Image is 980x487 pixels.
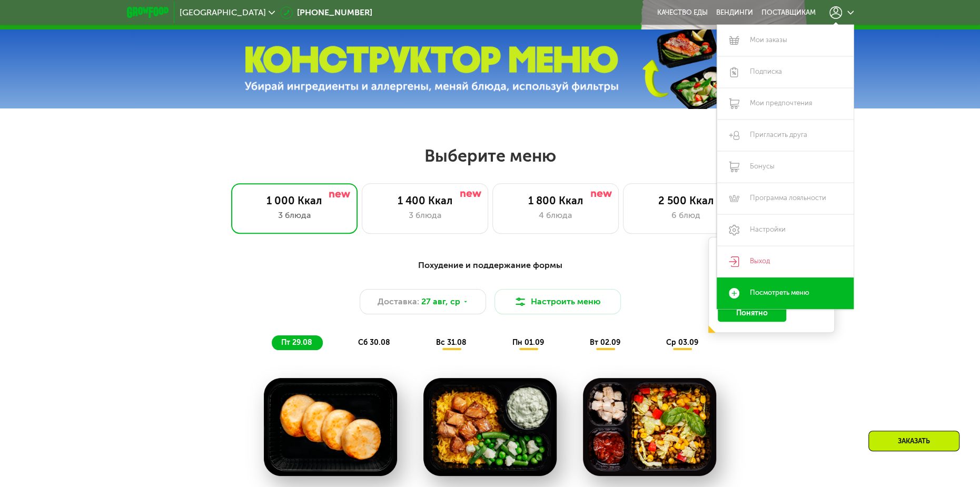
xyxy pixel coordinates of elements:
h2: Выберите меню [34,145,946,166]
div: 3 блюда [373,209,477,222]
a: Выход [717,246,854,277]
span: вт 02.09 [590,338,620,347]
div: 1 400 Ккал [373,194,477,207]
button: Настроить меню [494,289,621,314]
a: Настройки [717,214,854,246]
span: пт 29.08 [281,338,312,347]
span: пн 01.09 [512,338,544,347]
div: 4 блюда [503,209,608,222]
span: Доставка: [378,295,419,308]
span: ср 03.09 [666,338,698,347]
a: Пригласить друга [717,120,854,151]
a: Посмотреть меню [717,277,854,309]
span: 27 авг, ср [421,295,460,308]
div: 2 500 Ккал [634,194,738,207]
span: вс 31.08 [436,338,467,347]
div: Похудение и поддержание формы [179,259,802,272]
div: Заказать [868,431,959,451]
a: Подписка [717,56,854,88]
button: Понятно [718,305,786,322]
a: Вендинги [716,8,753,17]
a: Мои предпочтения [717,88,854,120]
div: 1 800 Ккал [503,194,608,207]
div: 6 блюд [634,209,738,222]
span: [GEOGRAPHIC_DATA] [180,8,266,17]
div: 3 блюда [242,209,347,222]
a: Бонусы [717,151,854,183]
span: сб 30.08 [358,338,390,347]
div: 1 000 Ккал [242,194,347,207]
a: Мои заказы [717,25,854,56]
a: Качество еды [657,8,708,17]
a: Программа лояльности [717,183,854,214]
div: поставщикам [761,8,816,17]
a: [PHONE_NUMBER] [280,6,372,19]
